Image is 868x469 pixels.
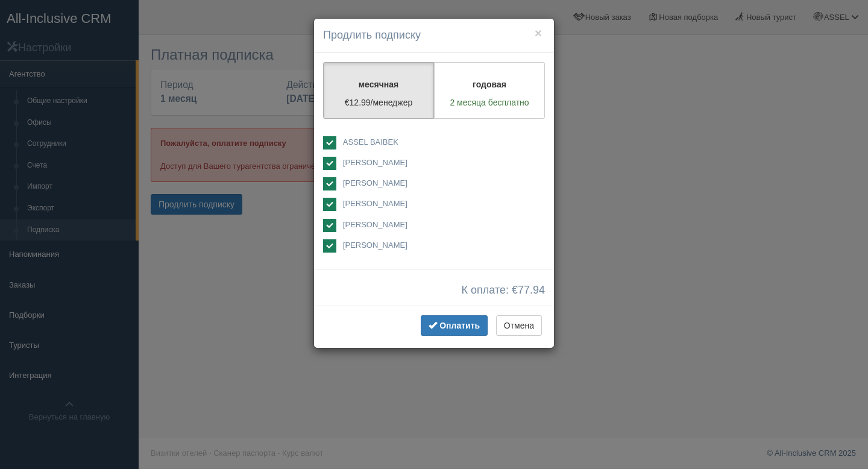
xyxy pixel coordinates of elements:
span: [PERSON_NAME] [343,199,407,208]
span: ASSEL BAIBEK [343,137,398,146]
span: Оплатить [439,321,480,330]
span: [PERSON_NAME] [343,241,407,250]
span: К оплате: € [462,285,545,297]
button: Оплатить [421,315,488,336]
button: Отмена [496,315,542,336]
p: 2 месяца бесплатно [442,96,537,109]
span: 77.94 [518,284,545,296]
p: месячная [331,78,426,90]
span: [PERSON_NAME] [343,158,407,167]
button: × [535,27,542,39]
h4: Продлить подписку [323,28,545,43]
span: [PERSON_NAME] [343,220,407,229]
p: годовая [442,78,537,90]
p: €12.99/менеджер [331,96,426,109]
span: [PERSON_NAME] [343,178,407,187]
